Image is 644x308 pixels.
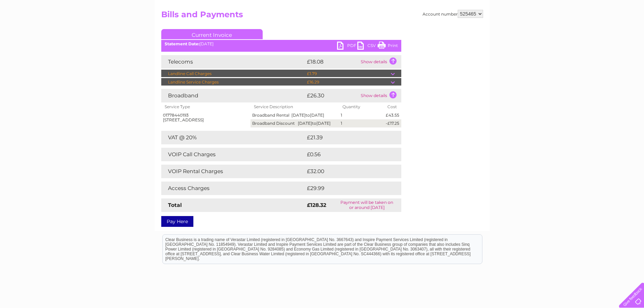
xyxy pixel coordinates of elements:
[168,202,182,208] strong: Total
[306,113,310,118] span: to
[161,29,263,39] a: Current Invoice
[337,42,357,51] a: PDF
[161,78,305,86] td: Landline Service Charges
[305,55,359,69] td: £18.08
[305,165,388,178] td: £32.00
[161,70,305,78] td: Landline Call Charges
[357,42,378,51] a: CSV
[359,89,401,102] td: Show details
[561,29,581,34] a: Telecoms
[384,111,401,119] td: £43.55
[251,111,339,119] td: Broadband Rental [DATE] [DATE]
[161,42,401,46] div: [DATE]
[378,42,398,51] a: Print
[305,70,391,78] td: £1.79
[525,29,538,34] a: Water
[305,78,391,86] td: £16.29
[339,119,384,127] td: 1
[165,41,199,46] b: Statement Date:
[251,102,339,111] th: Service Description
[163,4,482,33] div: Clear Business is a trading name of Verastar Limited (registered in [GEOGRAPHIC_DATA] No. 3667643...
[307,202,326,208] strong: £128.32
[161,55,305,69] td: Telecoms
[161,89,305,102] td: Broadband
[161,216,193,227] a: Pay Here
[161,102,251,111] th: Service Type
[339,111,384,119] td: 1
[161,148,305,161] td: VOIP Call Charges
[305,131,387,144] td: £21.39
[305,182,388,195] td: £29.99
[305,148,385,161] td: £0.56
[251,119,339,127] td: Broadband Discount [DATE] [DATE]
[517,3,563,12] a: 0333 014 3131
[599,29,616,34] a: Contact
[161,10,483,23] h2: Bills and Payments
[339,102,384,111] th: Quantity
[305,89,359,102] td: £26.30
[23,18,57,38] img: logo.png
[163,113,249,122] div: 01778440193 [STREET_ADDRESS]
[161,165,305,178] td: VOIP Rental Charges
[585,29,595,34] a: Blog
[384,119,401,127] td: -£17.25
[312,121,316,126] span: to
[542,29,557,34] a: Energy
[384,102,401,111] th: Cost
[622,29,638,34] a: Log out
[161,182,305,195] td: Access Charges
[161,131,305,144] td: VAT @ 20%
[423,10,483,18] div: Account number
[359,55,401,69] td: Show details
[333,198,401,212] td: Payment will be taken on or around [DATE]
